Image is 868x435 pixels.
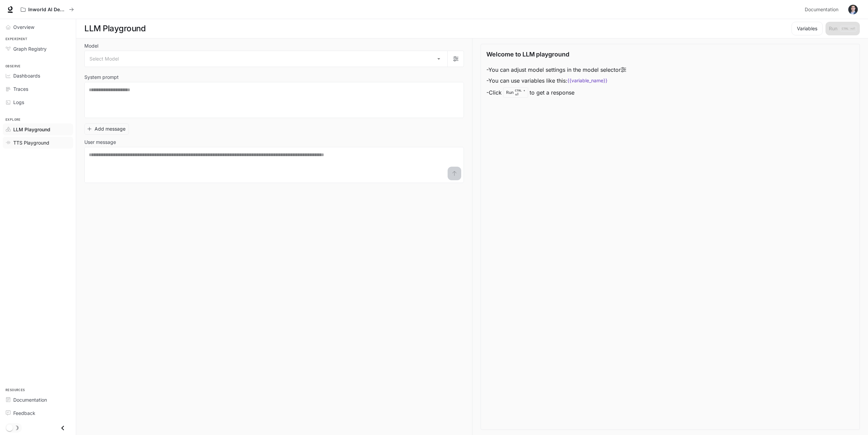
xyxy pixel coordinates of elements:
[13,139,49,146] span: TTS Playground
[3,137,73,149] a: TTS Playground
[28,7,66,13] p: Inworld AI Demos
[13,23,34,31] span: Overview
[13,396,47,403] span: Documentation
[13,99,24,106] span: Logs
[18,3,77,16] button: All workspaces
[84,140,116,145] p: User message
[89,55,119,62] span: Select Model
[13,85,28,93] span: Traces
[13,126,50,133] span: LLM Playground
[84,22,146,35] h1: LLM Playground
[13,45,47,52] span: Graph Registry
[84,123,129,135] button: Add message
[13,72,40,79] span: Dashboards
[3,21,73,33] a: Overview
[3,407,73,419] a: Feedback
[848,5,858,14] img: User avatar
[3,70,73,82] a: Dashboards
[13,409,35,417] span: Feedback
[55,421,70,435] button: Close drawer
[805,5,838,14] span: Documentation
[3,43,73,55] a: Graph Registry
[486,64,626,75] li: - You can adjust model settings in the model selector
[85,51,447,67] div: Select Model
[84,44,98,48] p: Model
[846,3,860,16] button: User avatar
[3,83,73,95] a: Traces
[802,3,844,16] a: Documentation
[567,77,607,84] code: {{variable_name}}
[486,75,626,86] li: - You can use variables like this:
[515,88,525,97] p: ⏎
[791,22,823,35] button: Variables
[3,394,73,406] a: Documentation
[3,96,73,108] a: Logs
[486,50,569,59] p: Welcome to LLM playground
[6,424,13,431] span: Dark mode toggle
[486,86,626,99] li: - Click to get a response
[3,123,73,135] a: LLM Playground
[515,88,525,93] p: CTRL +
[503,87,528,98] div: Run
[84,75,119,80] p: System prompt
